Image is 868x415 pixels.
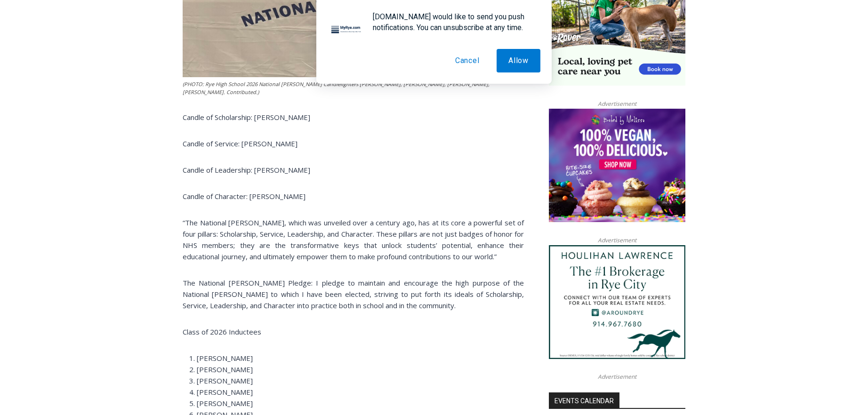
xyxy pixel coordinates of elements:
p: [PERSON_NAME] [197,398,524,409]
span: Advertisement [588,236,646,245]
a: Intern @ [DOMAIN_NAME] [226,91,456,117]
p: “The National [PERSON_NAME], which was unveiled over a century ago, has at its core a powerful se... [183,217,524,262]
h2: Events Calendar [549,392,619,408]
p: Candle of Character: [PERSON_NAME] [183,191,524,202]
p: [PERSON_NAME] [197,375,524,386]
span: Advertisement [588,99,646,108]
p: [PERSON_NAME] [197,364,524,375]
p: Candle of Leadership: [PERSON_NAME] [183,164,524,176]
button: Cancel [443,49,491,72]
p: Candle of Service: [PERSON_NAME] [183,138,524,149]
span: Open Tues. - Sun. [PHONE_NUMBER] [3,97,92,133]
figcaption: (PHOTO: Rye High School 2026 National [PERSON_NAME] Candlelighters [PERSON_NAME], [PERSON_NAME], ... [183,80,524,96]
p: The National [PERSON_NAME] Pledge: I pledge to maintain and encourage the high purpose of the Nat... [183,277,524,311]
img: Houlihan Lawrence The #1 Brokerage in Rye City [549,245,685,359]
p: [PERSON_NAME] [197,352,524,364]
div: [DOMAIN_NAME] would like to send you push notifications. You can unsubscribe at any time. [365,11,540,33]
a: Open Tues. - Sun. [PHONE_NUMBER] [0,95,95,117]
p: Candle of Scholarship: [PERSON_NAME] [183,112,524,123]
p: Class of 2026 Inductees [183,326,524,337]
button: Allow [497,49,540,72]
span: Advertisement [588,372,646,381]
p: [PERSON_NAME] [197,386,524,398]
div: "clearly one of the favorites in the [GEOGRAPHIC_DATA] neighborhood" [96,59,134,112]
img: notification icon [328,11,365,49]
div: "The first chef I interviewed talked about coming to [GEOGRAPHIC_DATA] from [GEOGRAPHIC_DATA] in ... [238,0,445,91]
img: Baked by Melissa [549,109,685,223]
span: Intern @ [DOMAIN_NAME] [246,94,436,115]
